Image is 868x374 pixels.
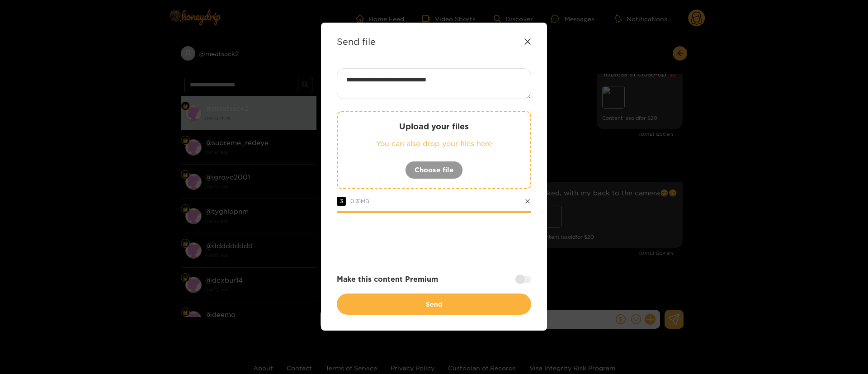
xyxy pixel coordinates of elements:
span: 3 [337,197,346,206]
button: Choose file [405,161,463,179]
p: You can also drop your files here [356,138,512,149]
p: Upload your files [356,121,512,132]
span: 0.31 MB [350,198,369,204]
strong: Make this content Premium [337,274,438,284]
button: Send [337,294,531,315]
strong: Send file [337,36,376,47]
